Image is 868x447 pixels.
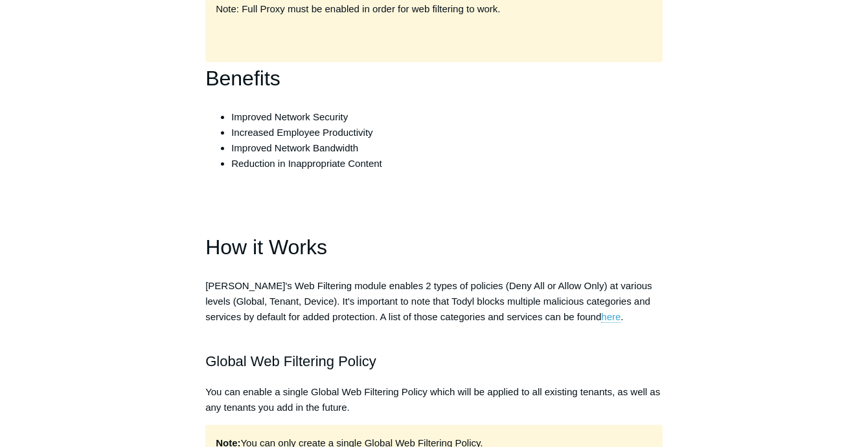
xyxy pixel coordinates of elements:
[231,156,663,171] li: Reduction in Inappropriate Content
[205,278,663,340] p: [PERSON_NAME]'s Web Filtering module enables 2 types of policies (Deny All or Allow Only) at vari...
[231,140,663,156] li: Improved Network Bandwidth
[205,350,663,373] h2: Global Web Filtering Policy
[231,125,663,140] li: Increased Employee Productivity
[231,109,663,125] li: Improved Network Security
[205,231,663,264] h1: How it Works
[205,62,663,95] h1: Benefits
[216,1,652,17] p: Note: Full Proxy must be enabled in order for web filtering to work.
[601,311,621,323] a: here
[205,384,663,415] p: You can enable a single Global Web Filtering Policy which will be applied to all existing tenants...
